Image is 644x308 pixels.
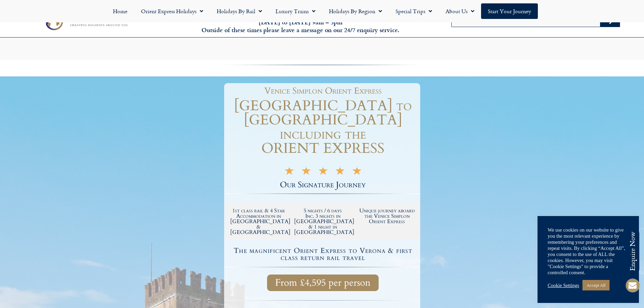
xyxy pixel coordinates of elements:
[226,99,420,156] h1: [GEOGRAPHIC_DATA] to [GEOGRAPHIC_DATA] including the ORIENT EXPRESS
[267,275,379,291] a: From £4,595 per person
[230,208,288,235] h2: 1st class rail & 4 Star Accommodation in [GEOGRAPHIC_DATA] & [GEOGRAPHIC_DATA]
[284,168,294,176] i: ★
[481,3,538,19] a: Start your Journey
[229,87,417,95] h1: Venice Simplon Orient Express
[352,168,362,176] i: ★
[294,208,352,235] h2: 5 nights / 6 days Inc. 3 nights in [GEOGRAPHIC_DATA] & 1 night in [GEOGRAPHIC_DATA]
[582,280,610,290] a: Accept All
[318,168,328,176] i: ★
[134,3,210,19] a: Orient Express Holidays
[439,3,481,19] a: About Us
[548,227,629,276] div: We use cookies on our website to give you the most relevant experience by remembering your prefer...
[227,247,419,261] h4: The magnificent Orient Express to Verona & first class return rail travel
[210,3,269,19] a: Holidays by Rail
[106,3,134,19] a: Home
[358,208,416,224] h2: Unique journey aboard the Venice Simplon Orient Express
[335,168,345,176] i: ★
[322,3,389,19] a: Holidays by Region
[173,18,428,34] h6: [DATE] to [DATE] 9am – 5pm Outside of these times please leave a message on our 24/7 enquiry serv...
[301,168,311,176] i: ★
[548,282,579,288] a: Cookie Settings
[3,3,641,19] nav: Menu
[226,181,420,189] h2: Our Signature Journey
[389,3,439,19] a: Special Trips
[284,167,362,176] div: 5/5
[269,3,322,19] a: Luxury Trains
[275,279,371,287] span: From £4,595 per person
